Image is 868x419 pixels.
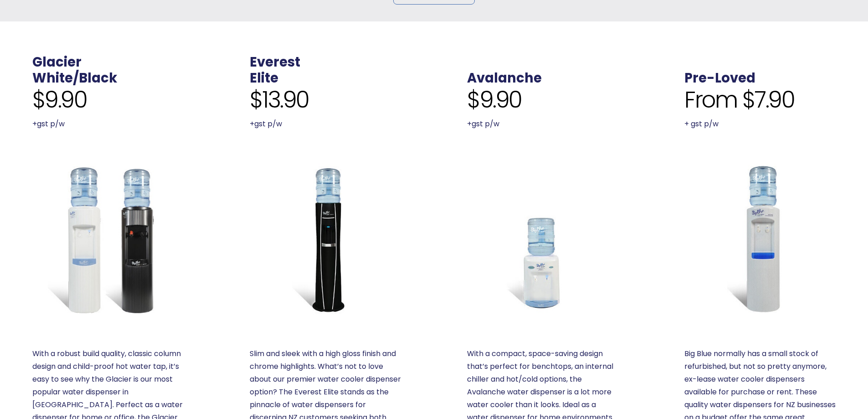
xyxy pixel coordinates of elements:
a: Avalanche [467,69,542,87]
a: Fill your own Everest Elite [250,163,401,315]
p: + gst p/w [684,118,836,130]
a: Elite [250,69,278,87]
iframe: Chatbot [808,359,855,406]
a: White/Black [32,69,117,87]
a: Everest [250,53,300,71]
span: . [467,53,471,71]
a: Pre-Loved [684,69,755,87]
span: From $7.90 [684,86,794,114]
span: . [684,53,688,71]
a: Glacier [32,53,82,71]
span: $9.90 [32,86,87,114]
p: +gst p/w [250,118,401,130]
a: Avalanche [467,163,618,315]
span: $13.90 [250,86,309,114]
span: $9.90 [467,86,522,114]
p: +gst p/w [32,118,184,130]
a: Fill your own Glacier [32,163,184,315]
p: +gst p/w [467,118,618,130]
